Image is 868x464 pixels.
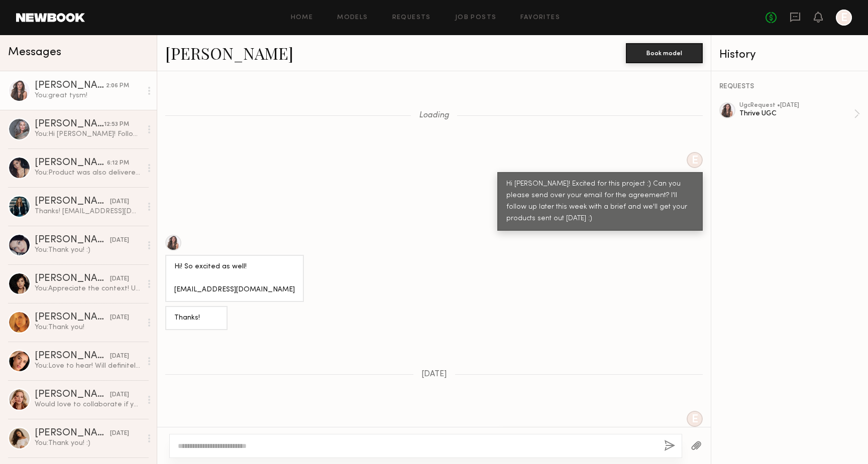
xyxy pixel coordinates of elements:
div: You: Thank you! :) [35,245,142,255]
div: You: Thank you! :) [35,438,142,448]
div: [PERSON_NAME] [35,428,110,438]
div: [DATE] [110,429,129,438]
div: 6:12 PM [107,159,129,168]
div: [DATE] [110,197,129,207]
div: [DATE] [110,313,129,323]
div: [DATE] [110,352,129,361]
div: You: Appreciate the context! Unfortunately this won't work for our UGC program but if anything ch... [35,284,142,293]
a: Models [337,15,368,21]
a: Job Posts [455,15,497,21]
a: ugcRequest •[DATE]Thrive UGC [739,102,860,125]
div: Would love to collaborate if you’re still looking [35,400,142,409]
a: E [836,10,852,26]
span: Loading [419,111,449,120]
div: [PERSON_NAME] [35,119,104,129]
div: [DATE] [110,274,129,284]
span: Messages [8,47,61,58]
a: Book model [626,48,703,57]
span: [DATE] [421,370,447,379]
div: REQUESTS [719,83,860,90]
div: Thanks! [EMAIL_ADDRESS][DOMAIN_NAME] [35,207,142,216]
div: [DATE] [110,390,129,400]
a: Home [291,15,313,21]
div: [PERSON_NAME] [35,158,107,168]
div: Thanks! [174,313,219,324]
div: [PERSON_NAME] [35,390,110,400]
div: [PERSON_NAME] [35,274,110,284]
a: Favorites [520,15,560,21]
div: You: Product was also delivered [DATE]! [35,168,142,178]
div: [PERSON_NAME] [35,81,106,91]
div: [DATE] [110,236,129,245]
button: Book model [626,43,703,63]
div: You: great tysm! [35,91,142,100]
div: [PERSON_NAME] [35,197,110,207]
a: [PERSON_NAME] [165,42,293,64]
div: 2:06 PM [106,81,129,91]
a: Requests [392,15,431,21]
div: 12:53 PM [104,120,129,129]
div: You: Thank you! [35,323,142,332]
div: Hi [PERSON_NAME]! Excited for this project :) Can you please send over your email for the agreeme... [506,179,694,225]
div: [PERSON_NAME] [35,351,110,361]
div: [PERSON_NAME] [35,313,110,323]
div: ugc Request • [DATE] [739,102,854,109]
div: History [719,49,860,61]
div: [PERSON_NAME] [35,235,110,245]
div: You: Hi [PERSON_NAME]! Following up to see if there is interest for this project, please let me k... [35,129,142,139]
div: Thrive UGC [739,109,854,118]
div: You: Love to hear! Will definitely be in touch :) [35,361,142,371]
div: Hi! So excited as well! [EMAIL_ADDRESS][DOMAIN_NAME] [174,261,295,296]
